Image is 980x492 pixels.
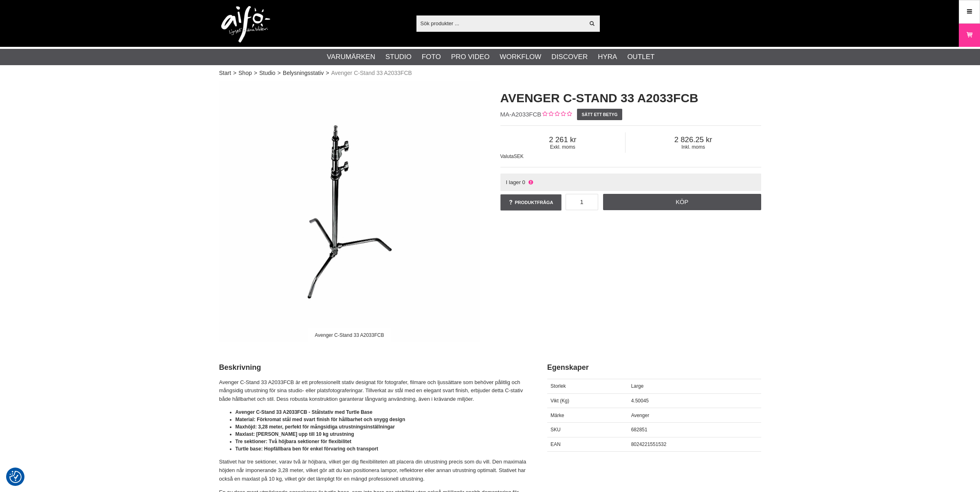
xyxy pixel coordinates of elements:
[631,441,667,447] span: 8024221551532
[233,69,236,77] span: >
[500,90,761,107] h1: Avenger C-Stand 33 A2033FCB
[551,52,588,62] a: Discover
[598,52,617,62] a: Hyra
[514,154,524,159] span: SEK
[631,413,649,418] span: Avenger
[9,470,22,484] button: Samtyckesinställningar
[219,378,527,404] p: Avenger C-Stand 33 A2033FCB är ett professionellt stativ designat för fotografer, filmare och lju...
[308,328,391,342] div: Avenger C-Stand 33 A2033FCB
[625,135,761,144] span: 2 826.25
[506,179,521,185] span: I lager
[500,154,514,159] span: Valuta
[219,81,480,342] img: Avenger C-Stand 33 A2033FCB
[326,69,329,77] span: >
[219,69,231,77] a: Start
[331,69,412,77] span: Avenger C-Stand 33 A2033FCB
[236,424,395,430] strong: Maxhöjd: 3,28 meter, perfekt för mångsidiga utrustningsinställningar
[541,110,572,119] div: Kundbetyg: 0
[327,52,375,62] a: Varumärken
[500,52,541,62] a: Workflow
[236,409,372,415] strong: Avenger C-Stand 33 A2033FCB - Stålstativ med Turtle Base
[236,417,405,422] strong: Material: Förkromat stål med svart finish för hållbarhet och snygg design
[551,398,569,404] span: Vikt (Kg)
[627,52,654,62] a: Outlet
[527,179,534,185] i: Ej i lager
[236,431,354,437] strong: Maxlast: [PERSON_NAME] upp till 10 kg utrustning
[259,69,275,77] a: Studio
[219,362,527,373] h2: Beskrivning
[631,398,649,404] span: 4.50045
[500,144,625,150] span: Exkl. moms
[603,194,761,210] a: Köp
[631,427,647,433] span: 682851
[500,194,562,211] a: Produktfråga
[385,52,412,62] a: Studio
[238,69,252,77] a: Shop
[283,69,324,77] a: Belysningsstativ
[625,144,761,150] span: Inkl. moms
[236,439,352,444] strong: Tre sektioner: Två höjbara sektioner för flexibilitet
[236,446,379,452] strong: Turtle base: Hopfällbara ben för enkel förvaring och transport
[547,362,761,373] h2: Egenskaper
[500,111,542,118] span: MA-A2033FCB
[254,69,257,77] span: >
[9,471,22,483] img: Revisit consent button
[551,413,564,418] span: Märke
[631,383,644,389] span: Large
[451,52,489,62] a: Pro Video
[219,458,527,483] p: Stativet har tre sektioner, varav två är höjbara, vilket ger dig flexibiliteten att placera din u...
[551,441,561,447] span: EAN
[221,6,270,43] img: logo.png
[551,427,561,433] span: SKU
[422,52,441,62] a: Foto
[551,383,566,389] span: Storlek
[277,69,281,77] span: >
[522,179,525,185] span: 0
[577,109,622,120] a: Sätt ett betyg
[500,135,625,144] span: 2 261
[416,17,585,29] input: Sök produkter ...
